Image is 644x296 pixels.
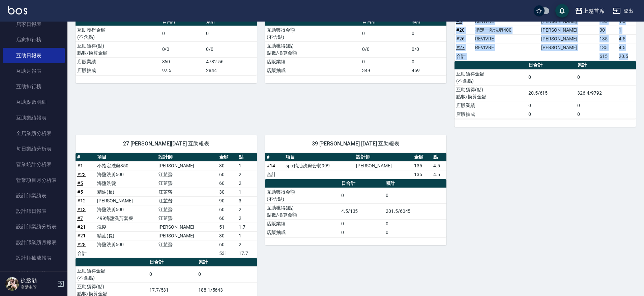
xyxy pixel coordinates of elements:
td: 349 [360,66,410,75]
button: save [555,4,569,18]
td: 135 [412,161,431,170]
td: 精油(長) [95,188,157,196]
td: 1 [237,161,257,170]
td: 135 [412,170,431,179]
th: # [76,153,95,162]
th: 項目 [284,153,354,162]
th: 設計師 [157,153,217,162]
td: 60 [217,240,237,249]
td: 2 [237,170,257,179]
a: #28 [77,242,86,247]
td: 互助獲得(點) 點數/換算金額 [265,41,360,57]
td: 2 [237,179,257,188]
td: 17.7 [237,249,257,258]
td: 店販抽成 [455,110,527,119]
table: a dense table [265,179,446,237]
td: 1.7 [237,223,257,231]
a: 互助業績報表 [3,110,65,126]
td: [PERSON_NAME] [539,34,598,43]
td: 不指定洗剪350 [95,161,157,170]
td: 江芷螢 [157,188,217,196]
td: 海鹽洗剪500 [95,240,157,249]
td: [PERSON_NAME] [95,196,157,205]
img: Person [5,277,19,291]
th: 日合計 [148,258,197,267]
td: 合計 [76,249,95,258]
td: 江芷螢 [157,179,217,188]
th: 日合計 [527,61,576,70]
td: 0/0 [410,41,446,57]
td: 60 [217,214,237,223]
a: 營業項目月分析表 [3,172,65,188]
th: 金額 [217,153,237,162]
td: 201.5/6045 [384,203,446,219]
td: 0 [410,26,446,41]
td: 洗髮 [95,223,157,231]
table: a dense table [265,153,446,179]
a: 互助點數明細 [3,94,65,110]
td: 1 [237,231,257,240]
td: 0 [527,101,576,110]
td: 20.5 [617,52,636,61]
a: #1 [77,163,83,168]
td: 0 [340,228,384,237]
td: 互助獲得金額 (不含點) [265,26,360,41]
span: 39 [PERSON_NAME] [DATE] 互助報表 [273,140,438,147]
td: 30 [217,188,237,196]
a: #23 [77,172,86,177]
a: 互助月報表 [3,63,65,79]
td: 0 [384,188,446,203]
a: 互助日報表 [3,48,65,63]
a: 設計師日報表 [3,203,65,219]
a: #26 [456,36,465,41]
td: 江芷螢 [157,214,217,223]
td: [PERSON_NAME] [157,223,217,231]
td: 0 [160,26,205,41]
td: 2844 [204,66,257,75]
td: 3 [237,196,257,205]
th: 項目 [95,153,157,162]
td: 互助獲得(點) 點數/換算金額 [455,85,527,101]
td: [PERSON_NAME] [354,161,413,170]
td: 0 [576,110,636,119]
td: 4.5 [432,161,446,170]
p: 高階主管 [21,284,55,290]
td: 海鹽洗髮 [95,179,157,188]
td: 60 [217,179,237,188]
td: 指定一般洗剪400 [473,26,539,34]
td: 江芷螢 [157,240,217,249]
td: 499海鹽洗剪套餐 [95,214,157,223]
td: 店販業績 [265,57,360,66]
td: 精油(長) [95,231,157,240]
td: 2 [237,240,257,249]
a: #14 [267,163,275,168]
span: 27 [PERSON_NAME][DATE] 互助報表 [84,140,249,147]
a: 每日業績分析表 [3,141,65,157]
td: 30 [598,26,617,34]
td: 4.5 [617,43,636,52]
td: 0 [384,219,446,228]
td: 互助獲得金額 (不含點) [455,69,527,85]
a: #5 [77,189,83,195]
td: 135 [598,34,617,43]
table: a dense table [265,17,446,75]
td: 江芷螢 [157,205,217,214]
td: 0 [340,188,384,203]
td: 615 [598,52,617,61]
a: 設計師業績月報表 [3,235,65,250]
td: 51 [217,223,237,231]
td: spa精油洗剪套餐999 [284,161,354,170]
td: 1 [617,26,636,34]
td: 0 [360,57,410,66]
td: 0 [340,219,384,228]
th: 日合計 [340,179,384,188]
td: 店販業績 [265,219,340,228]
td: 0 [197,266,257,282]
td: 135 [598,43,617,52]
td: 0 [384,228,446,237]
td: 0 [148,266,197,282]
a: #20 [456,27,465,33]
td: REVIVRE [473,43,539,52]
td: 店販抽成 [76,66,160,75]
td: 360 [160,57,205,66]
